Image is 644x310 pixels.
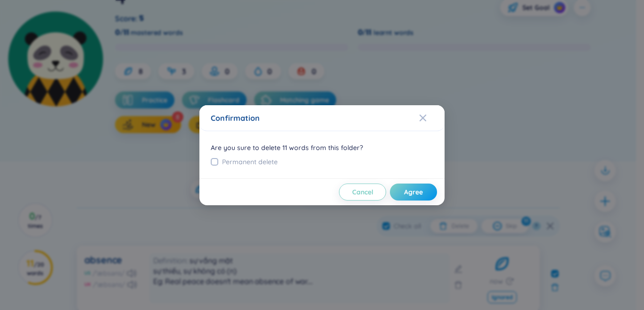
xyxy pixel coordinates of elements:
button: Close [419,105,445,131]
button: Cancel [339,184,386,201]
button: Agree [390,184,437,201]
div: Are you sure to delete 11 words from this folder? [211,142,433,167]
span: Agree [404,187,423,197]
div: Confirmation [211,113,433,123]
span: Cancel [352,187,373,197]
span: Permanent delete [218,157,281,167]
